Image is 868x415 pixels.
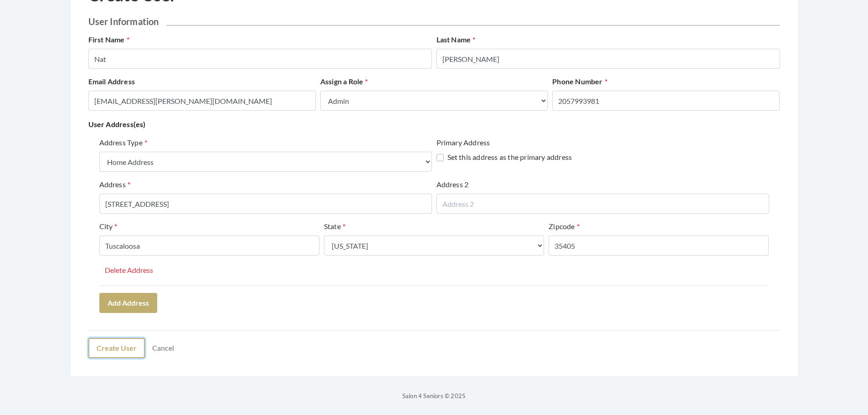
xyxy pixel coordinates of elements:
label: State [324,221,345,232]
input: Enter Last Name [437,49,780,69]
label: Email Address [88,76,135,87]
p: User Address(es) [88,118,780,131]
label: Address Type [99,137,148,148]
label: City [99,221,118,232]
p: Salon 4 Seniors © 2025 [70,390,799,401]
input: Enter First Name [88,49,432,69]
a: Cancel [146,339,180,357]
input: Zipcode [549,236,769,256]
label: Address 2 [437,179,469,190]
h2: User Information [88,16,780,27]
label: Primary Address [437,137,490,148]
label: First Name [88,34,129,45]
label: Phone Number [552,76,607,87]
input: Address 2 [437,194,769,214]
label: Assign a Role [320,76,368,87]
input: Enter Email Address [88,91,316,111]
label: Last Name [437,34,476,45]
label: Zipcode [549,221,580,232]
label: Address [99,179,131,190]
button: Add Address [99,293,157,313]
label: Set this address as the primary address [437,152,572,163]
button: Delete Address [99,263,159,277]
input: Enter Phone Number [552,91,780,111]
button: Create User [88,338,145,358]
input: City [99,236,319,256]
input: Address [99,194,432,214]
